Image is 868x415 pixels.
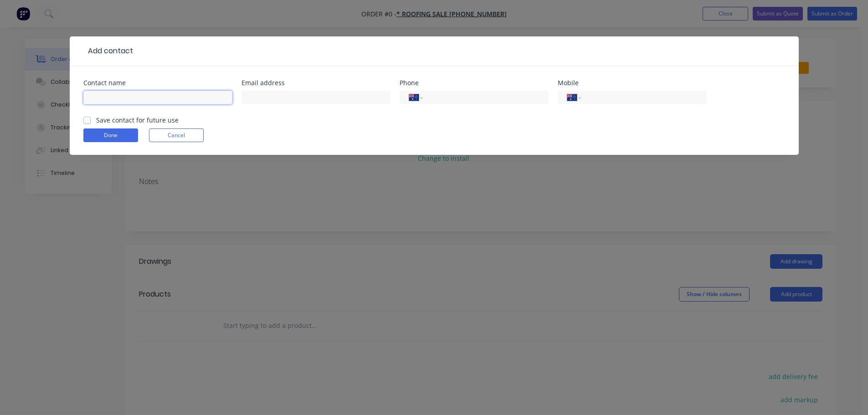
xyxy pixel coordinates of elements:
[241,80,390,86] div: Email address
[400,80,549,86] div: Phone
[83,46,133,56] div: Add contact
[83,80,232,86] div: Contact name
[149,128,204,142] button: Cancel
[83,128,138,142] button: Done
[96,115,179,125] label: Save contact for future use
[558,80,707,86] div: Mobile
